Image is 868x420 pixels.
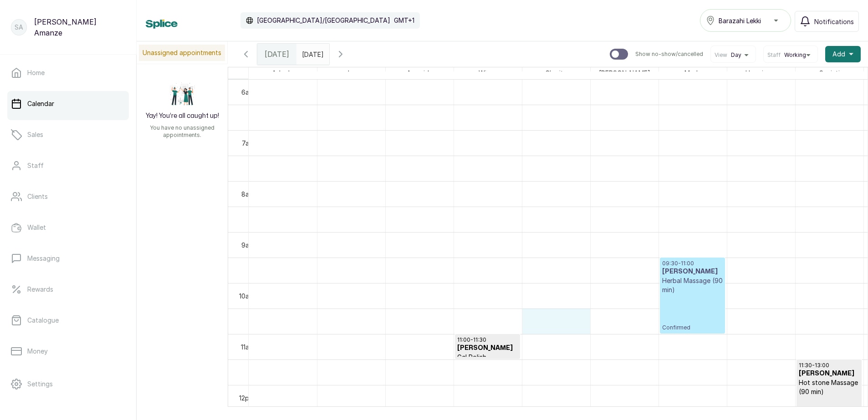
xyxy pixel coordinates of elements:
span: Notifications [814,17,854,26]
div: 7am [240,138,256,148]
a: Messaging [7,246,129,271]
a: Rewards [7,277,129,302]
span: Ayomide [405,67,434,79]
div: 9am [240,240,256,250]
button: ViewDay [715,51,752,59]
p: Unassigned appointments [139,45,225,61]
p: [GEOGRAPHIC_DATA]/[GEOGRAPHIC_DATA] [257,16,390,25]
p: Herbal Massage (90 min) [662,276,723,294]
p: Wallet [27,223,46,232]
p: 11:00 - 11:30 [457,336,518,344]
span: Joy [344,67,359,79]
span: Wizzy [477,67,499,79]
p: Staff [27,161,44,170]
span: [DATE] [265,49,289,60]
p: Messaging [27,254,60,263]
div: [DATE] [257,44,296,65]
p: Sales [27,130,43,139]
p: Show no-show/cancelled [635,51,703,58]
span: Happiness [744,67,779,79]
p: Gel Polish [457,353,518,362]
span: Suciati [817,67,842,79]
span: Made [683,67,703,79]
p: Settings [27,380,53,389]
p: 09:30 - 11:00 [662,260,723,267]
a: Money [7,339,129,364]
p: Money [27,347,48,356]
a: Settings [7,371,129,397]
button: Add [825,46,861,62]
a: Calendar [7,91,129,116]
a: Catalogue [7,308,129,333]
a: Clients [7,184,129,209]
p: Calendar [27,99,54,108]
p: Hot stone Massage (90 min) [799,378,859,396]
span: Charity [543,67,569,79]
a: Staff [7,153,129,178]
span: Add [832,50,845,59]
span: Day [731,51,741,59]
p: SA [15,23,23,32]
div: 12pm [237,393,256,403]
div: 6am [240,87,256,97]
p: Catalogue [27,316,59,325]
p: Rewards [27,285,53,294]
p: Home [27,68,45,77]
p: You have no unassigned appointments. [142,124,222,139]
button: StaffWorking [767,51,814,59]
span: View [715,51,727,59]
div: 8am [240,189,256,199]
p: GMT+1 [394,16,414,25]
p: [PERSON_NAME] Amanze [34,16,125,38]
span: [PERSON_NAME] [597,67,652,79]
div: 11am [239,342,256,352]
h3: [PERSON_NAME] [457,344,518,353]
p: 11:30 - 13:00 [799,362,859,369]
span: Adeola [270,67,295,79]
span: Staff [767,51,781,59]
p: Clients [27,192,48,201]
a: Wallet [7,215,129,240]
h2: Yay! You’re all caught up! [146,111,219,121]
span: Barazahi Lekki [719,16,761,25]
h3: [PERSON_NAME] [662,267,723,276]
button: Notifications [795,11,859,32]
a: Home [7,60,129,86]
h3: [PERSON_NAME] [799,369,859,378]
div: 10am [237,291,256,301]
span: Working [784,51,806,59]
a: Sales [7,122,129,147]
span: Confirmed [662,324,723,331]
button: Barazahi Lekki [700,9,791,32]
